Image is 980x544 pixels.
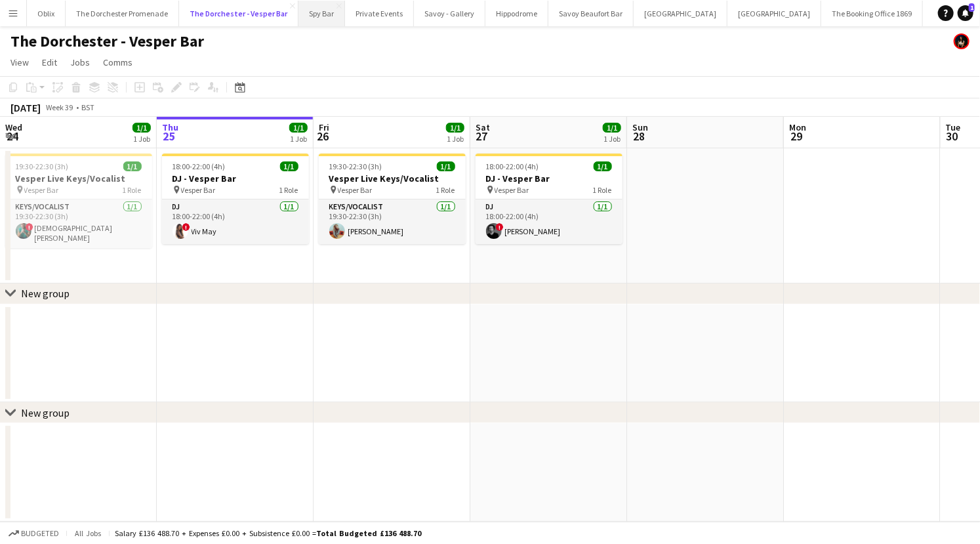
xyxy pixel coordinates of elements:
[495,185,529,195] span: Vesper Bar
[81,102,94,112] div: BST
[16,161,69,171] span: 19:30-22:30 (3h)
[10,56,29,68] span: View
[26,223,33,231] span: !
[319,121,329,133] span: Fri
[7,526,61,541] button: Budgeted
[182,223,190,231] span: !
[787,129,806,144] span: 29
[634,1,727,26] button: [GEOGRAPHIC_DATA]
[37,54,62,71] a: Edit
[98,54,138,71] a: Comms
[319,199,466,244] app-card-role: Keys/Vocalist1/119:30-22:30 (3h)[PERSON_NAME]
[474,129,490,144] span: 27
[548,1,634,26] button: Savoy Beaufort Bar
[160,129,178,144] span: 25
[133,123,151,133] span: 1/1
[290,134,307,144] div: 1 Job
[173,161,226,171] span: 18:00-22:00 (4h)
[603,123,621,133] span: 1/1
[72,528,104,538] span: All jobs
[21,406,70,419] div: New group
[436,185,455,195] span: 1 Role
[603,134,621,144] div: 1 Job
[496,223,504,231] span: !
[289,123,308,133] span: 1/1
[133,134,150,144] div: 1 Job
[65,54,95,71] a: Jobs
[27,1,66,26] button: Oblix
[345,1,414,26] button: Private Events
[162,199,309,244] app-card-role: DJ1/118:00-22:00 (4h)!Viv May
[958,5,973,21] a: 1
[5,199,152,248] app-card-role: Keys/Vocalist1/119:30-22:30 (3h)![DEMOGRAPHIC_DATA][PERSON_NAME]
[103,56,133,68] span: Comms
[476,173,623,184] h3: DJ - Vesper Bar
[280,161,298,171] span: 1/1
[946,121,961,133] span: Tue
[5,54,34,71] a: View
[476,154,623,244] app-job-card: 18:00-22:00 (4h)1/1DJ - Vesper Bar Vesper Bar1 RoleDJ1/118:00-22:00 (4h)![PERSON_NAME]
[298,1,345,26] button: Spy Bar
[446,123,464,133] span: 1/1
[21,287,70,300] div: New group
[593,185,612,195] span: 1 Role
[181,185,216,195] span: Vesper Bar
[944,129,961,144] span: 30
[329,161,382,171] span: 19:30-22:30 (3h)
[476,121,490,133] span: Sat
[123,161,142,171] span: 1/1
[414,1,485,26] button: Savoy - Gallery
[43,102,76,112] span: Week 39
[10,101,41,114] div: [DATE]
[70,56,90,68] span: Jobs
[162,173,309,184] h3: DJ - Vesper Bar
[316,528,421,538] span: Total Budgeted £136 488.70
[24,185,59,195] span: Vesper Bar
[66,1,179,26] button: The Dorchester Promenade
[115,528,421,538] div: Salary £136 488.70 + Expenses £0.00 + Subsistence £0.00 =
[319,154,466,244] app-job-card: 19:30-22:30 (3h)1/1Vesper Live Keys/Vocalist Vesper Bar1 RoleKeys/Vocalist1/119:30-22:30 (3h)[PER...
[179,1,298,26] button: The Dorchester - Vesper Bar
[447,134,464,144] div: 1 Job
[594,161,612,171] span: 1/1
[485,1,548,26] button: Hippodrome
[437,161,455,171] span: 1/1
[21,529,59,538] span: Budgeted
[10,31,204,51] h1: The Dorchester - Vesper Bar
[727,1,821,26] button: [GEOGRAPHIC_DATA]
[3,129,22,144] span: 24
[5,173,152,184] h3: Vesper Live Keys/Vocalist
[162,154,309,244] app-job-card: 18:00-22:00 (4h)1/1DJ - Vesper Bar Vesper Bar1 RoleDJ1/118:00-22:00 (4h)!Viv May
[632,121,648,133] span: Sun
[969,3,975,12] span: 1
[123,185,142,195] span: 1 Role
[5,121,22,133] span: Wed
[486,161,539,171] span: 18:00-22:00 (4h)
[279,185,298,195] span: 1 Role
[317,129,329,144] span: 26
[319,173,466,184] h3: Vesper Live Keys/Vocalist
[42,56,57,68] span: Edit
[630,129,648,144] span: 28
[338,185,373,195] span: Vesper Bar
[954,33,970,49] app-user-avatar: Helena Debono
[821,1,923,26] button: The Booking Office 1869
[476,199,623,244] app-card-role: DJ1/118:00-22:00 (4h)![PERSON_NAME]
[5,154,152,248] app-job-card: 19:30-22:30 (3h)1/1Vesper Live Keys/Vocalist Vesper Bar1 RoleKeys/Vocalist1/119:30-22:30 (3h)![DE...
[789,121,806,133] span: Mon
[162,121,178,133] span: Thu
